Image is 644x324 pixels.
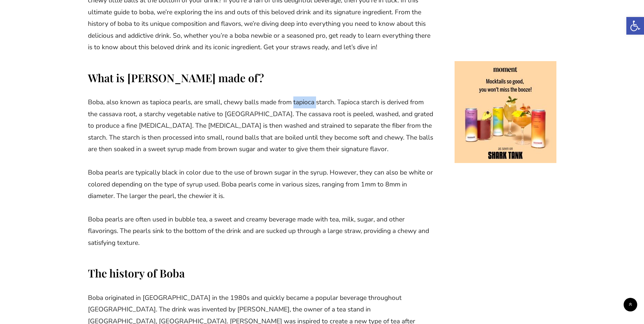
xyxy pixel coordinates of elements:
[88,70,434,85] h2: What is [PERSON_NAME] made of?
[88,167,434,202] p: Boba pearls are typically black in color due to the use of brown sugar in the syrup. However, the...
[455,61,556,163] img: cshow.php
[88,96,434,155] p: Boba, also known as tapioca pearls, are small, chewy balls made from tapioca starch. Tapioca star...
[88,266,434,280] h2: The history of Boba
[88,214,434,249] p: Boba pearls are often used in bubble tea, a sweet and creamy beverage made with tea, milk, sugar,...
